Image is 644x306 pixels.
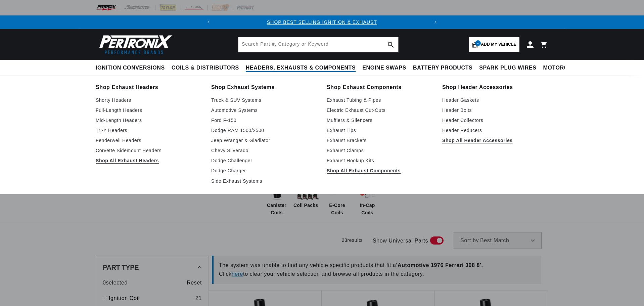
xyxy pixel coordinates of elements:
a: Side Exhaust Systems [211,177,317,185]
span: Ignition Conversions [96,64,165,72]
a: Exhaust Clamps [327,146,433,155]
button: search button [383,37,398,52]
a: Electric Exhaust Cut-Outs [327,106,433,114]
slideshow-component: Translation missing: en.sections.announcements.announcement_bar [79,15,565,29]
a: Mufflers & Silencers [327,116,433,124]
a: Shop All Exhaust Headers [96,157,202,165]
summary: Spark Plug Wires [476,60,540,76]
a: SHOP BEST SELLING IGNITION & EXHAUST [267,19,377,25]
summary: Headers, Exhausts & Components [242,60,359,76]
a: Tri-Y Headers [96,126,202,134]
a: Fenderwell Headers [96,136,202,144]
div: Announcement [215,18,429,26]
a: Exhaust Tubing & Pipes [327,96,433,104]
span: Canister Coils [263,202,290,217]
span: Coils & Distributors [172,64,239,72]
a: Exhaust Hookup Kits [327,157,433,165]
span: In-Cap Coils [354,202,381,217]
span: ' Automotive 1976 Ferrari 308 8 '. [396,262,483,268]
a: Jeep Wranger & Gladiator [211,136,317,144]
a: Shorty Headers [96,96,202,104]
div: 21 [195,294,202,303]
span: Motorcycle [543,64,583,72]
a: Header Collectors [442,116,548,124]
a: Dodge RAM 1500/2500 [211,126,317,134]
a: Corvette Sidemount Headers [96,146,202,155]
span: Battery Products [413,64,472,72]
a: Shop Exhaust Components [327,83,433,92]
a: Shop All Exhaust Components [327,167,433,175]
input: Search Part #, Category or Keyword [238,37,398,52]
span: 23 results [342,237,363,243]
a: Dodge Challenger [211,157,317,165]
a: Ford F-150 [211,116,317,124]
select: Sort by [454,232,542,249]
button: Translation missing: en.sections.announcements.next_announcement [429,15,442,29]
summary: Engine Swaps [359,60,410,76]
span: E-Core Coils [324,202,351,217]
span: 0 selected [103,278,128,287]
span: Reset [187,278,202,287]
button: Translation missing: en.sections.announcements.previous_announcement [202,15,215,29]
div: 1 of 2 [215,18,429,26]
a: Exhaust Tips [327,126,433,134]
a: Mid-Length Headers [96,116,202,124]
a: Ignition Coil [109,294,193,303]
span: Part Type [103,264,139,271]
div: The system was unable to find any vehicle specific products that fit a Click to clear your vehicl... [212,256,541,283]
a: Shop All Header Accessories [442,136,548,144]
span: Engine Swaps [362,64,406,72]
a: Dodge Charger [211,167,317,175]
a: Header Bolts [442,106,548,114]
img: Pertronix [96,33,173,56]
a: Shop Exhaust Systems [211,83,317,92]
span: Spark Plug Wires [479,64,536,72]
a: 1Add my vehicle [469,37,519,52]
a: Shop Exhaust Headers [96,83,202,92]
a: Chevy Silverado [211,146,317,155]
span: Coil Packs [293,202,318,209]
a: Truck & SUV Systems [211,96,317,104]
a: Automotive Systems [211,106,317,114]
a: Shop Header Accessories [442,83,548,92]
span: Show Universal Parts [373,236,428,245]
a: In-Cap Coils In-Cap Coils [354,175,381,217]
a: Header Reducers [442,126,548,134]
span: Add my vehicle [481,41,516,48]
span: Headers, Exhausts & Components [246,64,356,72]
a: Header Gaskets [442,96,548,104]
a: Canister Coils Canister Coils [263,175,290,217]
summary: Coils & Distributors [168,60,242,76]
span: Sort by [460,238,479,243]
summary: Battery Products [410,60,476,76]
a: E-Core Coils E-Core Coils [324,175,351,217]
a: Exhaust Brackets [327,136,433,144]
summary: Ignition Conversions [96,60,168,76]
span: 1 [475,40,481,46]
a: Full-Length Headers [96,106,202,114]
summary: Motorcycle [540,60,587,76]
a: here [232,271,243,277]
